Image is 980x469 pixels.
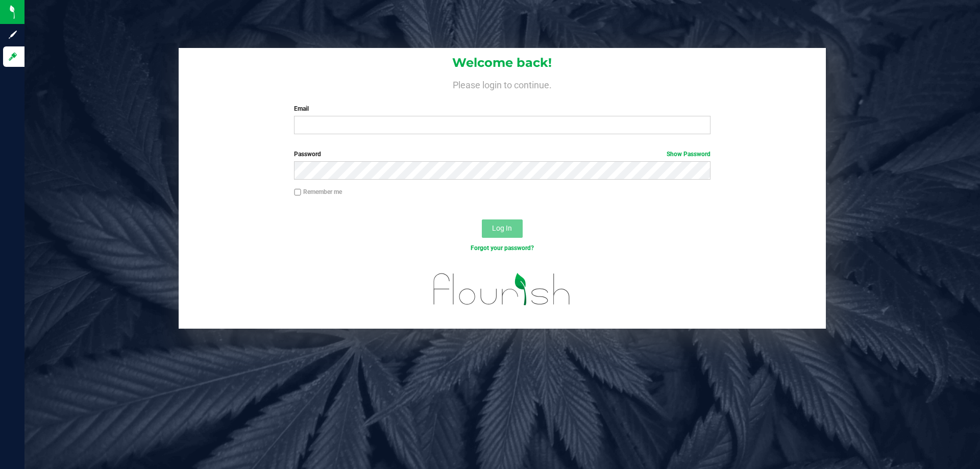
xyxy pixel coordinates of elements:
[294,187,342,196] label: Remember me
[482,219,523,238] button: Log In
[421,263,583,315] img: flourish_logo.svg
[179,78,826,90] h4: Please login to continue.
[471,244,534,252] a: Forgot your password?
[8,30,18,40] inline-svg: Sign up
[8,52,18,62] inline-svg: Log in
[667,151,710,158] a: Show Password
[294,104,710,113] label: Email
[294,151,321,158] span: Password
[294,189,301,196] input: Remember me
[492,224,512,232] span: Log In
[179,56,826,69] h1: Welcome back!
